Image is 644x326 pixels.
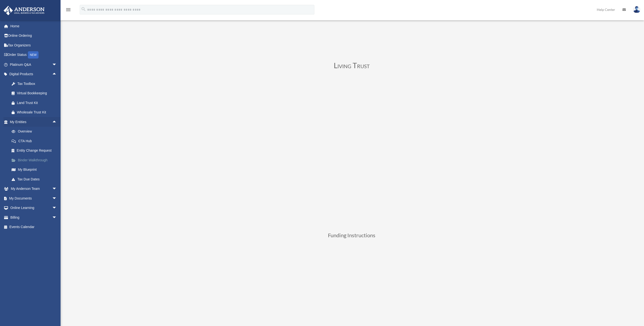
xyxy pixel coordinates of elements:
[221,233,482,240] h3: Funding Instructions
[3,60,64,69] a: Platinum Q&Aarrow_drop_down
[3,69,64,79] a: Digital Productsarrow_drop_up
[52,184,62,194] span: arrow_drop_down
[7,98,64,108] a: Land Trust Kit
[3,31,64,41] a: Online Ordering
[52,60,62,70] span: arrow_drop_down
[3,117,64,127] a: My Entitiesarrow_drop_up
[7,127,64,136] a: Overview
[52,117,62,127] span: arrow_drop_up
[7,79,64,89] a: Tax Toolbox
[52,69,62,79] span: arrow_drop_up
[17,81,58,87] div: Tax Toolbox
[7,165,64,175] a: My Blueprint
[3,21,64,31] a: Home
[2,6,46,15] img: Anderson Advisors Platinum Portal
[52,213,62,222] span: arrow_drop_down
[52,193,62,203] span: arrow_drop_down
[7,146,64,156] a: Entity Change Request
[3,203,64,213] a: Online Learningarrow_drop_down
[3,50,64,60] a: Order StatusNEW
[17,109,58,115] div: Wholesale Trust Kit
[3,222,64,232] a: Events Calendar
[52,203,62,213] span: arrow_drop_down
[17,100,58,106] div: Land Trust Kit
[3,193,64,203] a: My Documentsarrow_drop_down
[7,174,64,184] a: Tax Due Dates
[17,90,58,96] div: Virtual Bookkeeping
[3,213,64,222] a: Billingarrow_drop_down
[7,108,64,117] a: Wholesale Trust Kit
[28,51,39,59] div: NEW
[633,6,640,13] img: User Pic
[221,78,482,225] iframe: Living Trust Binder Review
[3,184,64,194] a: My Anderson Teamarrow_drop_down
[65,7,71,13] i: menu
[65,8,71,13] a: menu
[7,89,64,98] a: Virtual Bookkeeping
[3,40,64,50] a: Tax Organizers
[221,62,482,71] h3: Living Trust
[7,155,64,165] a: Binder Walkthrough
[7,136,64,146] a: CTA Hub
[81,7,86,12] i: search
